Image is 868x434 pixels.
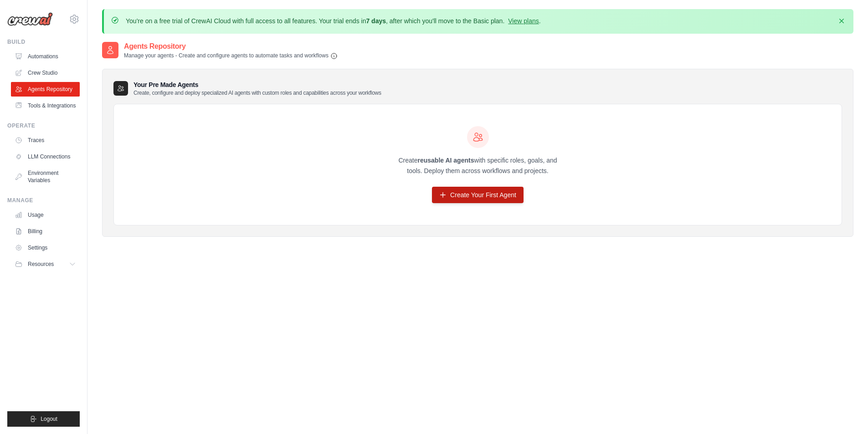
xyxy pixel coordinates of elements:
[7,38,80,46] div: Build
[432,187,524,203] a: Create Your First Agent
[126,16,541,26] p: You're on a free trial of CrewAI Cloud with full access to all features. Your trial ends in , aft...
[11,66,80,80] a: Crew Studio
[11,82,80,97] a: Agents Repository
[11,224,80,239] a: Billing
[390,155,565,176] p: Create with specific roles, goals, and tools. Deploy them across workflows and projects.
[7,411,80,427] button: Logout
[7,197,80,204] div: Manage
[11,49,80,64] a: Automations
[11,133,80,148] a: Traces
[41,415,57,423] span: Logout
[134,89,381,97] p: Create, configure and deploy specialized AI agents with custom roles and capabilities across your...
[508,17,539,25] a: View plans
[11,98,80,113] a: Tools & Integrations
[124,41,338,52] h2: Agents Repository
[417,157,474,164] strong: reusable AI agents
[7,12,53,26] img: Logo
[11,149,80,164] a: LLM Connections
[11,166,80,188] a: Environment Variables
[134,80,381,97] h3: Your Pre Made Agents
[11,257,80,271] button: Resources
[11,208,80,222] a: Usage
[366,17,386,25] strong: 7 days
[124,52,338,60] p: Manage your agents - Create and configure agents to automate tasks and workflows
[11,240,80,255] a: Settings
[28,260,54,268] span: Resources
[7,122,80,129] div: Operate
